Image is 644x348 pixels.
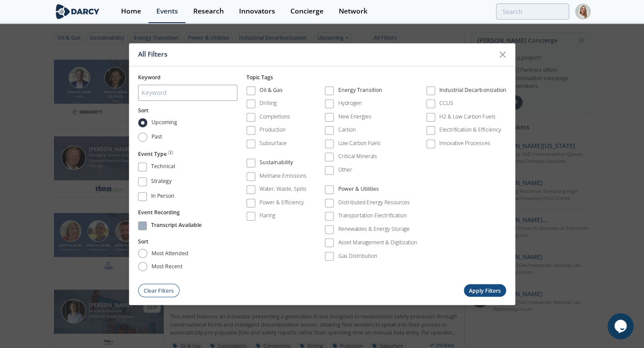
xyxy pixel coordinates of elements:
[338,139,381,147] div: Low Carbon Fuels
[138,209,180,216] span: Event Recording
[151,178,172,188] div: Strategy
[152,262,182,270] span: most recent
[246,74,273,81] span: Topic Tags
[151,163,175,173] div: Technical
[260,212,275,220] div: Flaring
[338,100,362,108] div: Hydrogen
[151,193,175,203] div: In Person
[338,186,379,196] div: Power & Utilities
[439,126,501,134] div: Electrification & Efficiency
[138,238,148,246] button: Sort
[138,262,147,271] input: most recent
[338,113,371,121] div: New Energies
[138,150,167,158] span: Event Type
[138,85,237,101] input: Keyword
[439,139,490,147] div: Innovative Processes
[152,118,177,126] span: Upcoming
[138,238,148,245] span: Sort
[54,4,101,19] img: logo-wide.svg
[260,113,290,121] div: Completions
[260,86,283,97] div: Oil & Gas
[338,153,377,161] div: Critical Minerals
[152,133,162,141] span: Past
[439,100,453,108] div: CCUS
[193,8,224,15] div: Research
[339,8,368,15] div: Network
[239,8,275,15] div: Innovators
[138,209,180,216] button: Event Recording
[156,8,178,15] div: Events
[338,252,377,260] div: Gas Distribution
[121,8,141,15] div: Home
[439,113,495,121] div: H2 & Low Carbon Fuels
[138,284,180,297] button: Clear Filters
[338,86,382,97] div: Energy Transition
[151,221,202,232] div: Transcript Available
[338,126,356,134] div: Carbon
[260,186,307,193] div: Water, Waste, Spills
[338,212,407,220] div: Transportation Electrification
[138,107,148,115] button: Sort
[152,249,189,257] span: most attended
[260,100,276,108] div: Drilling
[138,249,147,258] input: most attended
[338,225,410,233] div: Renewables & Energy Storage
[260,199,304,206] div: Power & Efficiency
[439,86,506,97] div: Industrial Decarbonization
[138,150,173,158] button: Event Type
[338,166,352,174] div: Other
[260,126,286,134] div: Production
[260,159,293,169] div: Sustainability
[260,172,307,180] div: Methane Emissions
[138,46,494,63] div: All Filters
[575,4,590,19] img: Profile
[138,107,148,115] span: Sort
[168,150,173,155] img: information.svg
[464,284,506,297] button: Apply Filters
[607,313,635,339] iframe: chat widget
[338,239,417,247] div: Asset Management & Digitization
[138,74,161,81] span: Keyword
[338,199,410,206] div: Distributed Energy Resources
[260,139,287,147] div: Subsurface
[138,118,147,127] input: Upcoming
[138,133,147,142] input: Past
[496,3,569,20] input: Advanced Search
[290,8,324,15] div: Concierge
